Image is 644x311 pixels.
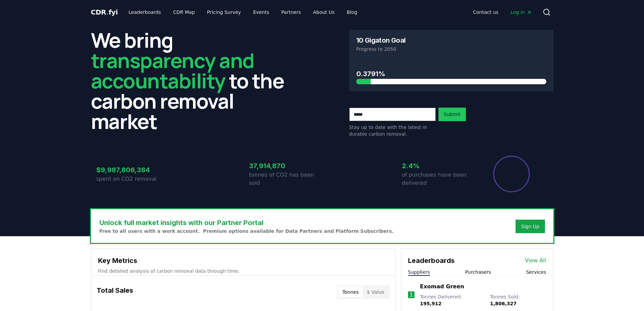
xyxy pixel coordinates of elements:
h3: Unlock full market insights with our Partner Portal [99,218,394,228]
button: Purchasers [465,269,491,275]
span: . [106,8,109,16]
h2: We bring to the carbon removal market [91,30,295,131]
div: Percentage of sales delivered [493,155,530,193]
a: Pricing Survey [201,6,246,18]
p: Free to all users with a work account. Premium options available for Data Partners and Platform S... [99,228,394,235]
button: $ Value [363,287,388,297]
h3: 10 Gigaton Goal [356,37,406,44]
span: 1,806,327 [490,301,517,306]
p: Tonnes Sold : [490,293,546,307]
a: About Us [308,6,340,18]
h3: Total Sales [97,285,133,299]
a: Partners [276,6,306,18]
h3: $9,987,806,384 [96,165,169,175]
a: CDR.fyi [91,7,118,17]
p: 1 [409,291,413,299]
a: Contact us [468,6,504,18]
a: View All [525,257,546,265]
a: Exomad Green [420,283,464,291]
a: Events [248,6,275,18]
h3: 37,914,870 [249,161,322,171]
a: Log in [505,6,537,18]
button: Tonnes [338,287,363,297]
p: tonnes of CO2 has been sold [249,171,322,187]
p: Stay up to date with the latest in durable carbon removal. [349,124,436,137]
span: Log in [510,9,531,16]
button: Suppliers [408,269,430,275]
a: Blog [341,6,363,18]
span: transparency and accountability [91,46,254,94]
span: 195,912 [420,301,442,306]
h3: Leaderboards [408,256,455,266]
nav: Main [468,6,537,18]
p: Progress to 2050 [356,46,546,52]
h3: 2.4% [402,161,475,171]
button: Services [526,269,546,275]
a: CDR Map [168,6,200,18]
button: Submit [438,108,466,121]
p: Find detailed analysis of carbon removal data through time. [98,268,388,274]
a: Leaderboards [123,6,166,18]
h3: Key Metrics [98,256,388,266]
p: of purchases have been delivered [402,171,475,187]
nav: Main [123,6,362,18]
p: Tonnes Delivered : [420,293,483,307]
a: Sign Up [521,223,539,230]
button: Sign Up [516,220,545,233]
h3: 0.3791% [356,69,546,79]
p: spent on CO2 removal [96,175,169,183]
span: CDR fyi [91,8,118,16]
